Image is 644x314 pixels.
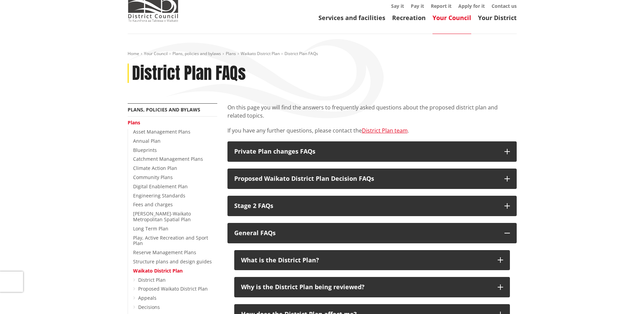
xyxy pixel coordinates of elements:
[138,277,166,283] a: District Plan
[128,119,140,126] a: Plans
[318,14,385,22] a: Services and facilities
[234,250,510,271] button: What is the District Plan?
[133,156,203,162] a: Catchment Management Plans
[138,304,160,310] a: Decisions
[227,196,517,216] button: Stage 2 FAQs
[492,3,517,9] a: Contact us
[133,192,185,199] a: Engineering Standards
[133,147,157,153] a: Blueprints
[128,106,200,113] a: Plans, policies and bylaws
[392,14,426,22] a: Recreation
[133,201,173,208] a: Fees and charges
[284,51,318,56] span: District Plan FAQs
[172,51,221,56] a: Plans, policies and bylaws
[227,141,517,162] button: Private Plan changes FAQs
[133,225,168,232] a: Long Term Plan
[132,64,246,83] h1: District Plan FAQs
[133,267,183,274] a: Waikato District Plan
[227,126,517,135] p: If you have any further questions, please contact the .
[391,3,404,9] a: Say it
[133,174,173,180] a: Community Plans
[227,103,517,120] p: On this page you will find the answers to frequently asked questions about the proposed district ...
[138,285,208,292] a: Proposed Waikato District Plan
[478,14,517,22] a: Your District
[138,295,157,301] a: Appeals
[234,175,498,182] h3: Proposed Waikato District Plan Decision FAQs
[133,138,161,144] a: Annual Plan
[226,51,236,56] a: Plans
[133,234,208,247] a: Play, Active Recreation and Sport Plan
[234,203,498,209] h3: Stage 2 FAQs
[133,183,188,190] a: Digital Enablement Plan
[227,223,517,243] button: General FAQs
[234,229,276,237] span: General FAQs
[128,51,517,57] nav: breadcrumb
[133,258,212,265] a: Structure plans and design guides
[458,3,485,9] a: Apply for it
[128,51,139,56] a: Home
[433,14,471,22] a: Your Council
[362,127,408,134] a: District Plan team
[411,3,424,9] a: Pay it
[241,284,491,291] h3: Why is the District Plan being reviewed?
[133,210,191,223] a: [PERSON_NAME]-Waikato Metropolitan Spatial Plan
[133,165,177,171] a: Climate Action Plan
[241,257,491,264] h3: What is the District Plan?
[234,277,510,297] button: Why is the District Plan being reviewed?
[144,51,168,56] a: Your Council
[133,128,190,135] a: Asset Management Plans
[234,148,498,155] h3: Private Plan changes FAQs
[133,249,196,256] a: Reserve Management Plans
[431,3,452,9] a: Report it
[241,51,280,56] a: Waikato District Plan
[227,169,517,189] button: Proposed Waikato District Plan Decision FAQs
[613,285,637,310] iframe: Messenger Launcher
